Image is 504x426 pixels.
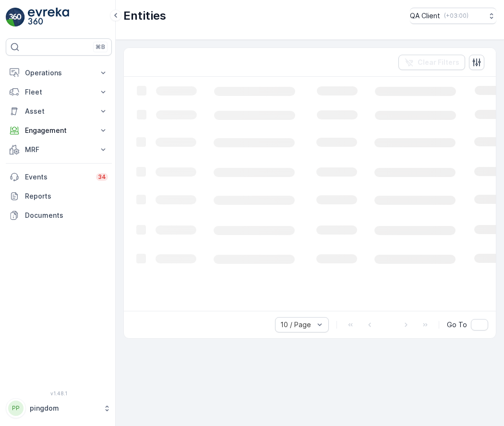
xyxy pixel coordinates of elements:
button: Asset [6,102,112,121]
a: Documents [6,206,112,225]
span: Go To [447,320,467,330]
p: MRF [25,145,93,154]
p: Asset [25,106,93,116]
button: PPpingdom [6,398,112,418]
p: ( +03:00 ) [444,12,468,20]
div: PP [8,401,24,416]
p: Operations [25,68,93,78]
button: Fleet [6,83,112,102]
p: Engagement [25,126,93,135]
img: logo [6,8,25,27]
p: Documents [25,211,108,220]
p: 34 [98,173,106,181]
button: Clear Filters [398,55,465,70]
img: logo_light-DOdMpM7g.png [28,8,69,27]
p: Fleet [25,87,93,97]
a: Reports [6,187,112,206]
button: Operations [6,63,112,83]
p: Clear Filters [418,58,459,67]
button: QA Client(+03:00) [410,8,496,24]
span: v 1.48.1 [6,390,112,396]
p: pingdom [30,403,98,413]
p: Reports [25,191,108,201]
button: MRF [6,140,112,159]
p: Events [25,172,90,182]
p: ⌘B [96,43,105,51]
p: QA Client [410,11,440,21]
a: Events34 [6,167,112,187]
button: Engagement [6,121,112,140]
p: Entities [123,8,166,24]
